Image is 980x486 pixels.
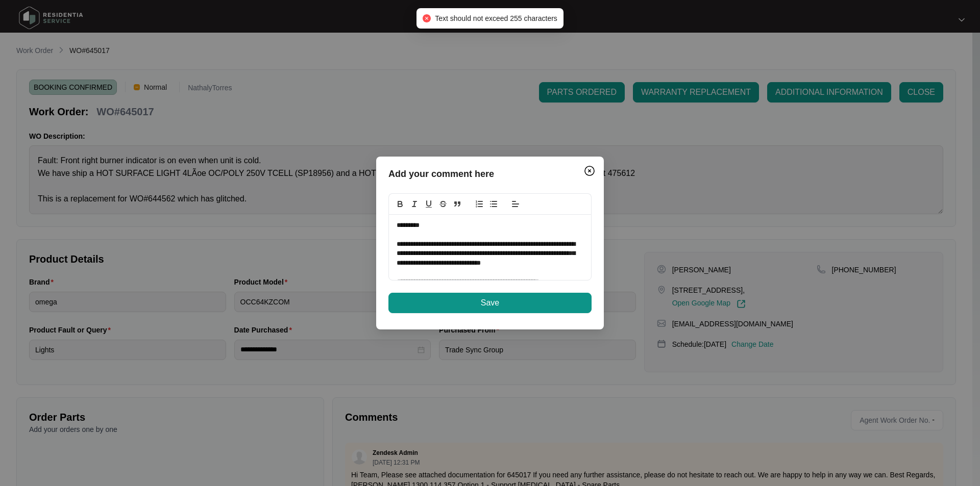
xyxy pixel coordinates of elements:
[481,297,499,309] span: Save
[581,163,598,179] button: Close
[583,165,596,177] img: closeCircle
[388,293,592,313] button: Save
[435,14,557,22] span: Text should not exceed 255 characters
[388,167,592,181] div: Add your comment here
[423,14,431,22] span: close-circle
